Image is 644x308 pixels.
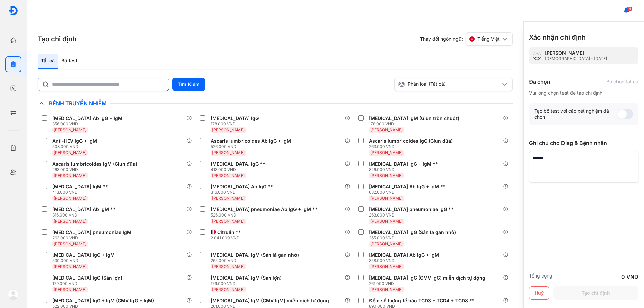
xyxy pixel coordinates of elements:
div: Tổng cộng [529,273,552,281]
div: 178.000 VND [211,121,261,127]
div: Anti-HEV IgG + IgM [52,138,97,144]
span: [PERSON_NAME] [212,150,245,155]
div: [MEDICAL_DATA] pneumoniae IgG ** [369,206,454,212]
div: [MEDICAL_DATA] pneumoniae Ab IgG + IgM ** [211,206,318,212]
img: logo [8,289,19,300]
div: [MEDICAL_DATA] IgG (CMV IgG) miễn dịch tự động [369,275,485,281]
div: [MEDICAL_DATA] Ab IgM ** [52,206,116,212]
div: 826.000 VND [369,167,441,172]
span: [PERSON_NAME] [54,150,86,155]
div: 179.000 VND [211,281,284,286]
div: Đã chọn [529,78,550,86]
div: [MEDICAL_DATA] Ab IgG ** [211,184,273,190]
div: 413.000 VND [211,167,268,172]
div: Tạo bộ test với các xét nghiệm đã chọn [534,108,617,120]
span: [PERSON_NAME] [212,196,245,201]
div: Phân loại (Tất cả) [398,81,501,88]
span: [PERSON_NAME] [212,173,245,178]
span: [PERSON_NAME] [370,196,403,201]
span: [PERSON_NAME] [212,287,245,292]
span: [PERSON_NAME] [54,173,86,178]
button: Tìm Kiếm [172,78,205,91]
div: 179.000 VND [52,281,125,286]
div: [MEDICAL_DATA] IgM (CMV IgM) miễn dịch tự động [211,298,329,304]
div: [PERSON_NAME] [545,50,607,56]
div: 358.000 VND [369,258,442,263]
span: [PERSON_NAME] [370,219,403,224]
div: [MEDICAL_DATA] IgG + IgM [52,252,115,258]
div: [MEDICAL_DATA] IgM ** [52,184,108,190]
div: 265.000 VND [211,258,302,263]
span: [PERSON_NAME] [212,264,245,269]
span: [PERSON_NAME] [54,219,86,224]
div: 2.041.000 VND [211,235,244,241]
div: Bỏ chọn tất cả [606,79,638,85]
span: [PERSON_NAME] [370,287,403,292]
div: [MEDICAL_DATA] pneumoniae IgM [52,229,131,235]
img: logo [8,6,18,16]
span: [PERSON_NAME] [212,219,245,224]
div: [MEDICAL_DATA] Ab IgG + IgM [369,252,439,258]
div: 530.000 VND [52,258,117,263]
span: [PERSON_NAME] [54,264,86,269]
div: 526.000 VND [211,144,294,149]
div: 263.000 VND [369,144,455,149]
div: [MEDICAL_DATA] IgM (Sán lá gan nhỏ) [211,252,299,258]
div: Ascaris lumbricoides IgG (Giun đũa) [369,138,453,144]
div: 316.000 VND [52,212,118,218]
div: 356.000 VND [52,121,125,127]
button: Tạo chỉ định [553,286,638,300]
span: [PERSON_NAME] [370,173,403,178]
button: Huỷ [529,286,549,300]
div: 0 VND [621,273,638,281]
h3: Tạo chỉ định [38,34,76,44]
div: [MEDICAL_DATA] Ab IgG + IgM [52,115,122,121]
span: Bệnh Truyền Nhiễm [46,100,110,107]
span: Tiếng Việt [477,36,500,42]
div: [MEDICAL_DATA] IgG + IgM ** [369,161,438,167]
div: 263.000 VND [52,167,140,172]
div: 261.000 VND [369,281,488,286]
span: [PERSON_NAME] [54,241,86,246]
div: Thay đổi ngôn ngữ: [420,32,513,46]
div: [MEDICAL_DATA] IgG ** [211,161,265,167]
div: 263.000 VND [52,235,134,241]
div: Ghi chú cho Diag & Bệnh nhân [529,139,638,147]
div: Ascaris lumbricoides Ab IgG + IgM [211,138,291,144]
div: Đếm số lượng tế bào TCD3 + TCD4 + TCD8 ** [369,298,475,304]
div: Citrulin ** [217,229,241,235]
span: [PERSON_NAME] [54,287,86,292]
div: [MEDICAL_DATA] IgG (Sán lá gan nhỏ) [369,229,456,235]
div: Bộ test [58,54,81,69]
div: Tất cả [38,54,58,69]
span: [PERSON_NAME] [370,264,403,269]
div: Vui lòng chọn test để tạo chỉ định [529,90,638,96]
span: [PERSON_NAME] [212,127,245,132]
div: [MEDICAL_DATA] Ab IgG + IgM ** [369,184,446,190]
div: 508.000 VND [52,144,100,149]
span: [PERSON_NAME] [54,127,86,132]
div: [DEMOGRAPHIC_DATA] - [DATE] [545,56,607,61]
div: 526.000 VND [211,212,320,218]
div: 413.000 VND [52,190,111,195]
span: 91 [627,6,632,11]
span: [PERSON_NAME] [54,196,86,201]
div: [MEDICAL_DATA] IgM (Giun tròn chuột) [369,115,459,121]
div: 263.000 VND [369,212,457,218]
div: Ascaris lumbricoides IgM (Giun đũa) [52,161,137,167]
span: [PERSON_NAME] [370,241,403,246]
div: 632.000 VND [369,190,448,195]
span: [PERSON_NAME] [370,150,403,155]
span: [PERSON_NAME] [370,127,403,132]
div: 316.000 VND [211,190,276,195]
div: [MEDICAL_DATA] IgM (Sán lợn) [211,275,282,281]
div: [MEDICAL_DATA] IgG [211,115,259,121]
div: [MEDICAL_DATA] IgG + IgM (CMV IgG + IgM) [52,298,154,304]
div: 178.000 VND [369,121,462,127]
div: 265.000 VND [369,235,459,241]
div: [MEDICAL_DATA] IgG (Sán lợn) [52,275,122,281]
h3: Xác nhận chỉ định [529,33,586,42]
